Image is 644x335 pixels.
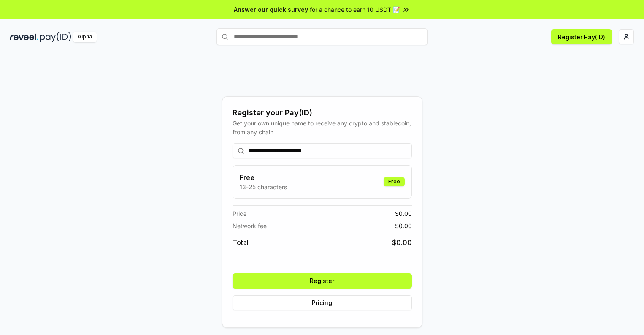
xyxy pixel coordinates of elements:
[240,182,287,191] p: 13-25 characters
[233,209,246,218] span: Price
[384,177,405,186] div: Free
[395,221,412,230] span: $ 0.00
[233,221,267,230] span: Network fee
[240,172,287,182] h3: Free
[551,29,612,44] button: Register Pay(ID)
[234,5,308,14] span: Answer our quick survey
[233,107,412,119] div: Register your Pay(ID)
[233,237,249,248] span: Total
[395,209,412,218] span: $ 0.00
[233,295,412,310] button: Pricing
[310,5,400,14] span: for a chance to earn 10 USDT 📝
[233,273,412,289] button: Register
[233,119,412,136] div: Get your own unique name to receive any crypto and stablecoin, from any chain
[392,237,412,248] span: $ 0.00
[40,32,71,42] img: pay_id
[10,32,38,42] img: reveel_dark
[73,32,97,42] div: Alpha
